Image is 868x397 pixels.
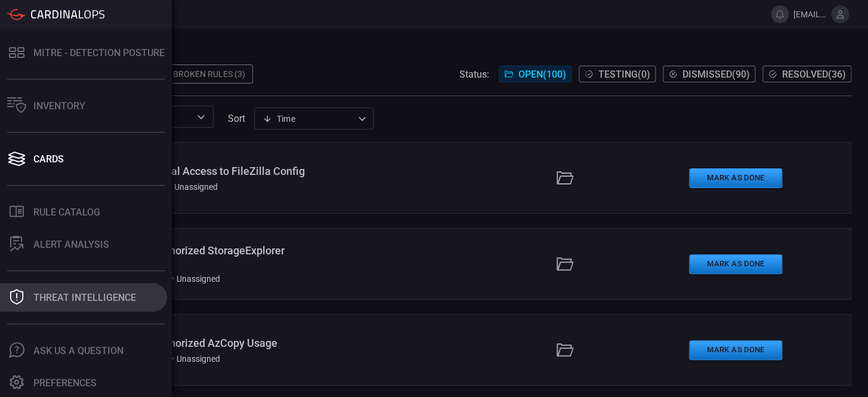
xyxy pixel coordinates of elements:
div: Preferences [33,377,97,389]
div: ALERT ANALYSIS [33,239,109,250]
div: Time [262,113,354,125]
div: MITRE - Detection Posture [33,47,165,59]
span: Dismissed ( 90 ) [682,69,750,80]
label: sort [228,113,245,124]
div: Windows - Unauthorized AzCopy Usage [89,337,305,349]
span: [EMAIL_ADDRESS][DOMAIN_NAME] [793,10,826,19]
button: Resolved(36) [762,66,851,82]
span: Testing ( 0 ) [598,69,650,80]
div: Windows - Unusual Access to FileZilla Config [89,165,305,177]
span: Open ( 100 ) [518,69,566,80]
div: Broken Rules (3) [166,64,253,84]
button: Open [193,109,209,125]
span: Resolved ( 36 ) [782,69,846,80]
button: Open(100) [499,66,572,82]
button: Mark as Done [689,254,782,274]
div: Unassigned [162,182,218,192]
button: Testing(0) [579,66,656,82]
div: Unassigned [165,354,220,364]
button: Mark as Done [689,340,782,360]
span: Status: [459,69,489,80]
div: Inventory [33,100,85,112]
div: Threat Intelligence [33,292,136,303]
button: Dismissed(90) [663,66,755,82]
div: Rule Catalog [33,207,100,218]
div: Windows - Unauthorized StorageExplorer Usage [89,244,305,269]
button: Mark as Done [689,168,782,188]
div: Ask Us A Question [33,345,123,356]
div: Unassigned [165,274,220,284]
div: Cards [33,153,64,165]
